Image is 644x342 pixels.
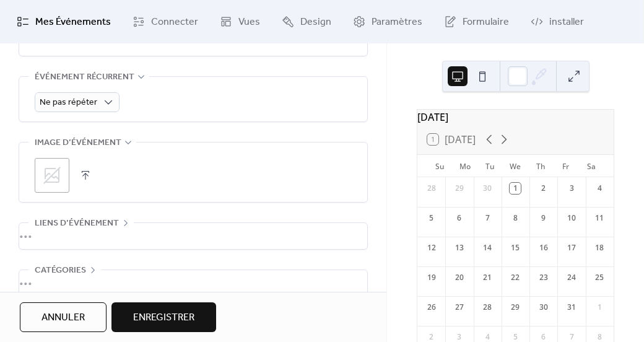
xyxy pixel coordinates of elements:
[41,310,85,325] span: Annuler
[594,183,605,194] div: 4
[40,94,97,111] span: Ne pas répéter
[238,15,260,30] span: Vues
[503,155,528,177] div: We
[510,272,521,283] div: 22
[482,183,493,194] div: 30
[510,183,521,194] div: 1
[454,213,465,224] div: 6
[538,302,549,313] div: 30
[19,223,367,249] div: •••
[538,183,549,194] div: 2
[344,5,432,38] a: Paramètres
[426,183,437,194] div: 28
[426,302,437,313] div: 26
[426,242,437,253] div: 12
[454,183,465,194] div: 29
[35,158,69,193] div: ;
[133,310,194,325] span: Enregistrer
[578,155,604,177] div: Sa
[528,155,554,177] div: Th
[300,15,331,30] span: Design
[566,183,577,194] div: 3
[454,272,465,283] div: 20
[426,213,437,224] div: 5
[594,242,605,253] div: 18
[566,213,577,224] div: 10
[594,213,605,224] div: 11
[554,155,579,177] div: Fr
[111,302,216,332] button: Enregistrer
[123,5,207,38] a: Connecter
[417,110,614,125] div: [DATE]
[35,70,134,85] span: Événement récurrent
[594,302,605,313] div: 1
[19,270,367,296] div: •••
[510,242,521,253] div: 15
[510,213,521,224] div: 8
[272,5,341,38] a: Design
[151,15,198,30] span: Connecter
[426,272,437,283] div: 19
[566,272,577,283] div: 24
[35,136,121,151] span: Image d’événement
[20,302,107,332] button: Annuler
[566,302,577,313] div: 31
[538,272,549,283] div: 23
[427,155,453,177] div: Su
[482,242,493,253] div: 14
[35,15,111,30] span: Mes Événements
[454,302,465,313] div: 27
[463,15,509,30] span: Formulaire
[482,213,493,224] div: 7
[50,32,135,47] span: Masquer l'heure de fin
[435,5,518,38] a: Formulaire
[35,263,86,278] span: Catégories
[510,302,521,313] div: 29
[35,216,119,231] span: Liens d’événement
[566,242,577,253] div: 17
[538,242,549,253] div: 16
[7,5,120,38] a: Mes Événements
[372,15,422,30] span: Paramètres
[454,242,465,253] div: 13
[477,155,503,177] div: Tu
[482,272,493,283] div: 21
[538,213,549,224] div: 9
[594,272,605,283] div: 25
[211,5,269,38] a: Vues
[549,15,584,30] span: installer
[453,155,478,177] div: Mo
[482,302,493,313] div: 28
[521,5,593,38] a: installer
